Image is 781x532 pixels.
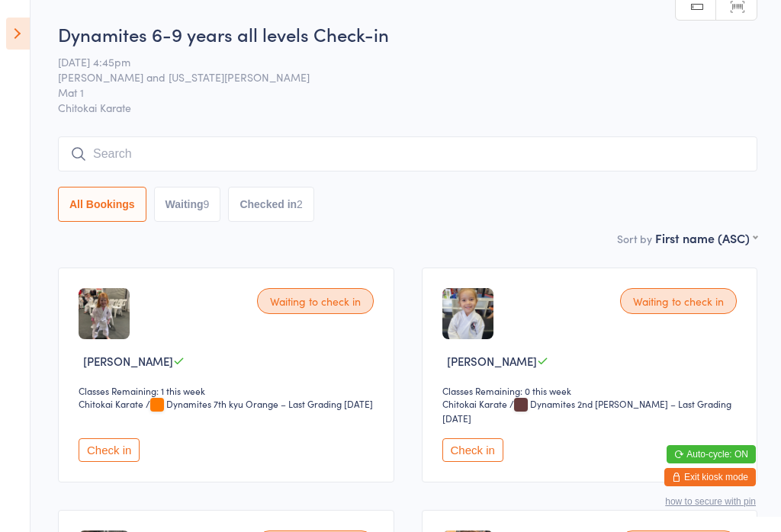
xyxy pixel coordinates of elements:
[447,353,537,369] span: [PERSON_NAME]
[665,496,756,507] button: how to secure with pin
[58,136,757,171] input: Search
[442,397,507,410] div: Chitokai Karate
[257,288,374,314] div: Waiting to check in
[58,69,734,85] span: [PERSON_NAME] and [US_STATE][PERSON_NAME]
[297,198,303,210] div: 2
[664,468,756,486] button: Exit kiosk mode
[442,438,503,462] button: Check in
[83,353,173,369] span: [PERSON_NAME]
[667,445,756,463] button: Auto-cycle: ON
[79,288,130,339] img: image1658094922.png
[228,187,314,222] button: Checked in2
[620,288,737,314] div: Waiting to check in
[442,397,731,425] span: / Dynamites 2nd [PERSON_NAME] – Last Grading [DATE]
[58,54,734,69] span: [DATE] 4:45pm
[79,397,143,410] div: Chitokai Karate
[204,198,210,210] div: 9
[58,187,146,222] button: All Bookings
[442,288,493,339] img: image1678487733.png
[154,187,221,222] button: Waiting9
[58,21,757,46] h2: Dynamites 6-9 years all levels Check-in
[442,384,742,397] div: Classes Remaining: 0 this week
[79,438,140,462] button: Check in
[617,231,652,246] label: Sort by
[58,100,757,115] span: Chitokai Karate
[655,229,757,246] div: First name (ASC)
[79,384,378,397] div: Classes Remaining: 1 this week
[58,85,734,100] span: Mat 1
[146,397,373,410] span: / Dynamites 7th kyu Orange – Last Grading [DATE]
